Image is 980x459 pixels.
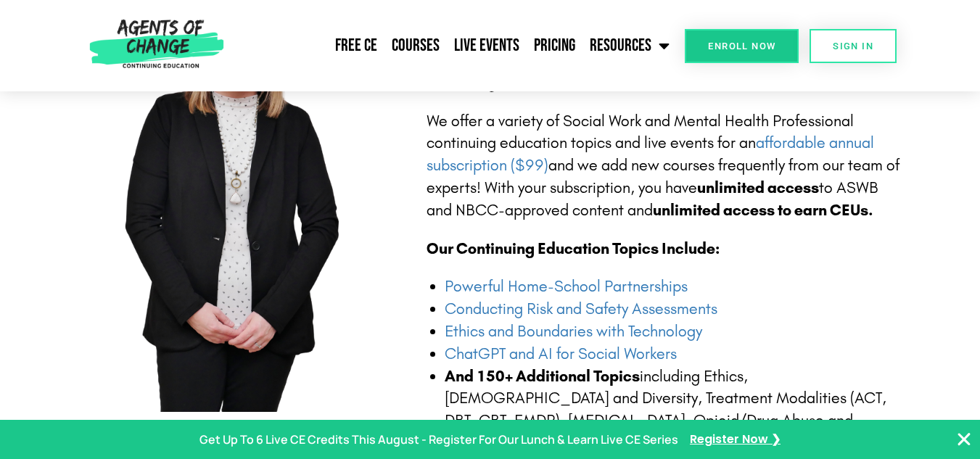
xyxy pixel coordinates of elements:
a: Resources [582,28,677,64]
a: Conducting Risk and Safety Assessments [445,299,717,318]
button: Close Banner [955,431,973,448]
li: including Ethics, [DEMOGRAPHIC_DATA] and Diversity, Treatment Modalities (ACT, DBT, CBT, EMDR), [... [445,365,904,455]
nav: Menu [230,28,678,64]
a: Ethics and Boundaries with Technology [445,322,702,341]
a: Free CE [328,28,384,64]
a: Pricing [527,28,582,64]
a: Courses [384,28,447,64]
b: unlimited access [697,178,819,197]
b: unlimited access to earn CEUs. [653,201,873,220]
p: Get Up To 6 Live CE Credits This August - Register For Our Lunch & Learn Live CE Series [199,429,678,450]
a: Powerful Home-School Partnerships [445,277,688,296]
span: Enroll Now [708,41,775,51]
a: Live Events [447,28,527,64]
a: Register Now ❯ [690,429,781,450]
p: We offer a variety of Social Work and Mental Health Professional continuing education topics and ... [427,110,904,222]
a: ChatGPT and AI for Social Workers [445,344,677,363]
b: And 150+ Additional Topics [445,367,640,386]
span: Agents of Change Continuing Education is committed to your continuing education needs! [427,51,835,92]
span: SIGN IN [833,41,873,51]
a: Enroll Now [685,29,799,63]
b: Our Continuing Education Topics Include: [427,239,720,258]
a: SIGN IN [810,29,897,63]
